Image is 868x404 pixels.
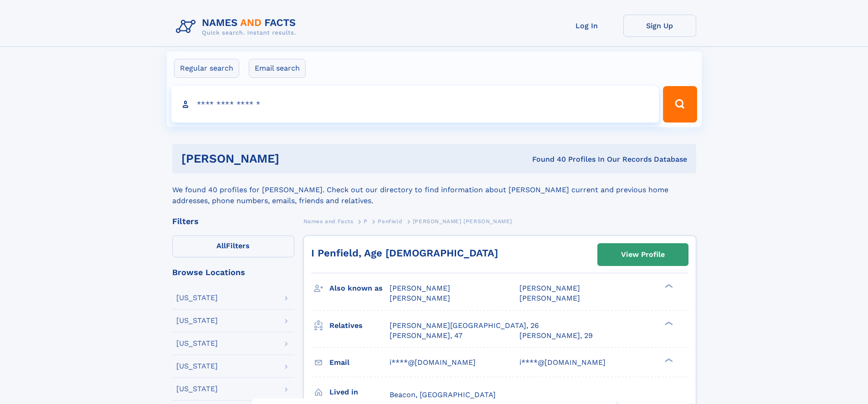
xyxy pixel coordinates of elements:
[663,320,673,326] div: ❯
[663,86,697,123] button: Search Button
[378,218,402,225] span: Penfield
[364,218,368,225] span: P
[176,340,218,347] div: [US_STATE]
[176,385,218,393] div: [US_STATE]
[663,283,673,289] div: ❯
[390,284,450,292] span: [PERSON_NAME]
[390,331,462,341] a: [PERSON_NAME], 47
[390,294,450,302] span: [PERSON_NAME]
[329,281,390,296] h3: Also known as
[329,384,390,400] h3: Lived in
[172,235,294,257] label: Filters
[216,241,226,250] span: All
[390,390,496,399] span: Beacon, [GEOGRAPHIC_DATA]
[550,15,623,37] a: Log In
[519,294,580,302] span: [PERSON_NAME]
[598,244,688,266] a: View Profile
[519,331,593,341] a: [PERSON_NAME], 29
[172,174,696,206] div: We found 40 profiles for [PERSON_NAME]. Check out our directory to find information about [PERSON...
[623,15,696,37] a: Sign Up
[172,15,303,39] img: Logo Names and Facts
[176,363,218,370] div: [US_STATE]
[172,268,294,276] div: Browse Locations
[176,294,218,302] div: [US_STATE]
[663,357,673,363] div: ❯
[621,244,665,265] div: View Profile
[519,284,580,292] span: [PERSON_NAME]
[181,153,406,164] h1: [PERSON_NAME]
[390,321,539,331] a: [PERSON_NAME][GEOGRAPHIC_DATA], 26
[174,59,239,78] label: Regular search
[311,247,498,259] a: I Penfield, Age [DEMOGRAPHIC_DATA]
[329,355,390,370] h3: Email
[171,86,659,123] input: search input
[413,218,512,225] span: [PERSON_NAME] [PERSON_NAME]
[329,318,390,333] h3: Relatives
[249,59,306,78] label: Email search
[172,217,294,225] div: Filters
[303,215,354,227] a: Names and Facts
[176,317,218,324] div: [US_STATE]
[378,215,402,227] a: Penfield
[406,154,687,164] div: Found 40 Profiles In Our Records Database
[364,215,368,227] a: P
